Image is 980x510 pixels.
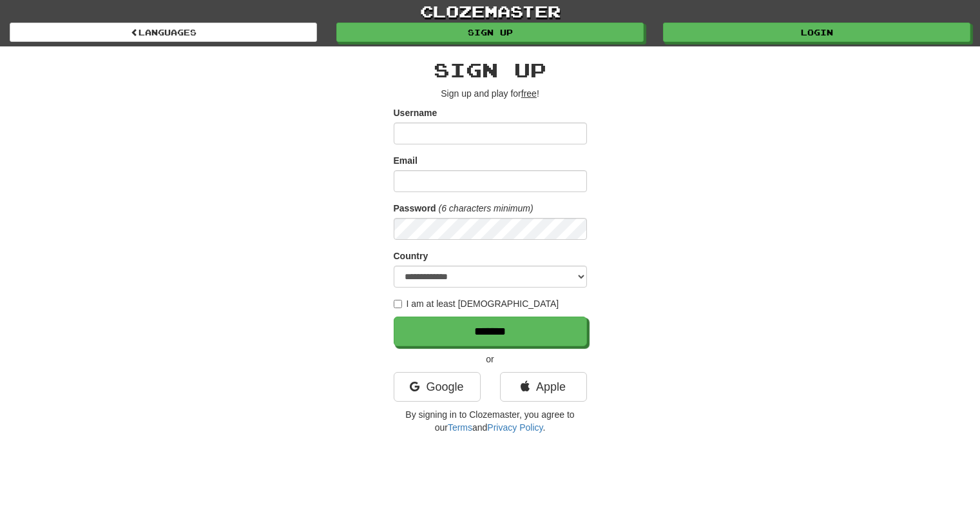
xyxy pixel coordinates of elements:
[521,88,537,99] u: free
[394,106,437,119] label: Username
[10,23,317,42] a: Languages
[394,87,587,100] p: Sign up and play for !
[487,422,543,433] a: Privacy Policy
[663,23,970,42] a: Login
[394,154,418,167] label: Email
[500,372,587,402] a: Apple
[448,422,472,433] a: Terms
[394,250,428,262] label: Country
[394,59,587,81] h2: Sign up
[394,372,481,402] a: Google
[336,23,644,42] a: Sign up
[394,408,587,434] p: By signing in to Clozemaster, you agree to our and .
[394,297,559,310] label: I am at least [DEMOGRAPHIC_DATA]
[394,202,436,215] label: Password
[439,203,533,213] em: (6 characters minimum)
[394,353,587,366] p: or
[394,300,402,308] input: I am at least [DEMOGRAPHIC_DATA]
